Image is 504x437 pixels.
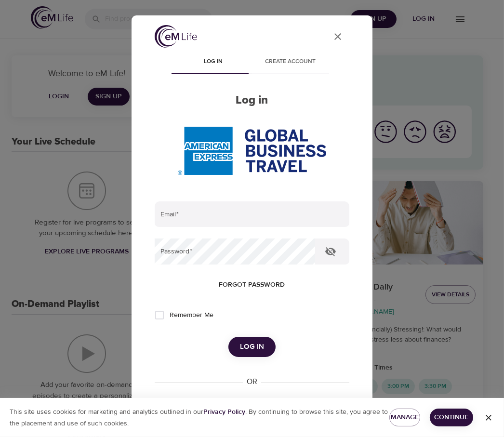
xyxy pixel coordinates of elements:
[397,411,412,424] span: Manage
[215,276,289,294] button: Forgot password
[326,25,349,48] button: close
[155,51,349,74] div: disabled tabs example
[243,376,261,387] div: OR
[438,411,465,424] span: Continue
[181,57,246,67] span: Log in
[219,279,285,291] span: Forgot password
[258,57,323,67] span: Create account
[228,337,276,357] button: Log in
[178,127,326,175] img: AmEx%20GBT%20logo.png
[203,408,245,416] b: Privacy Policy
[155,93,349,107] h2: Log in
[240,341,264,353] span: Log in
[170,310,213,320] span: Remember Me
[155,25,197,48] img: logo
